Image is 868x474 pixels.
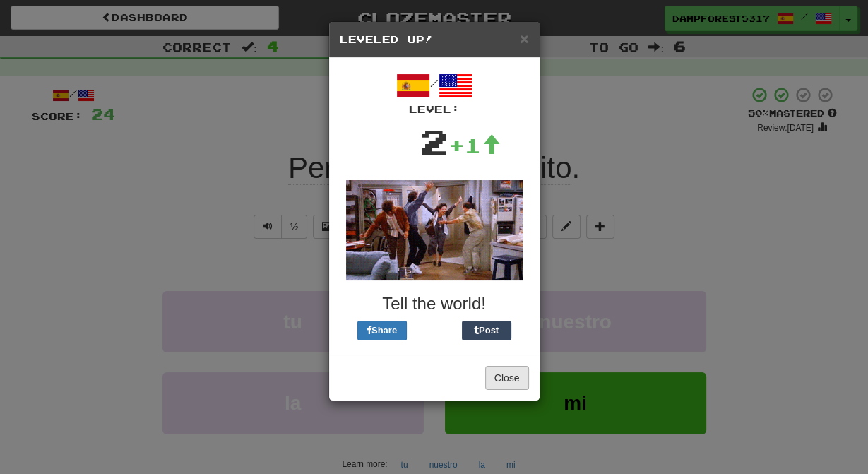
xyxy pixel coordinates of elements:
[340,32,529,47] h5: Leveled Up!
[520,31,528,46] button: Close
[420,117,448,166] div: 2
[485,366,529,390] button: Close
[340,295,529,313] h3: Tell the world!
[340,102,529,117] div: Level:
[357,321,407,340] button: Share
[448,131,501,160] div: +1
[407,321,462,340] iframe: X Post Button
[340,69,529,117] div: /
[462,321,511,340] button: Post
[520,30,528,47] span: ×
[346,180,523,280] img: seinfeld-ebe603044fff2fd1d3e1949e7ad7a701fffed037ac3cad15aebc0dce0abf9909.gif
